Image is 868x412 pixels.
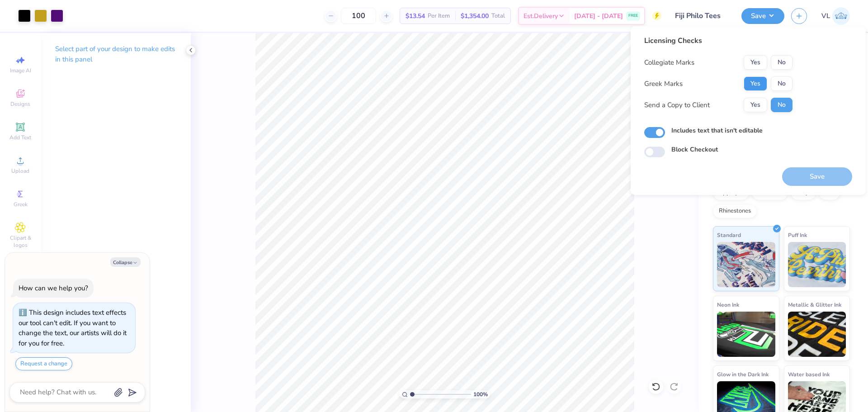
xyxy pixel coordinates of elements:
[461,11,489,21] span: $1,354.00
[406,11,425,21] span: $13.54
[668,7,735,25] input: Untitled Design
[671,126,763,135] label: Includes text that isn't editable
[644,79,683,89] div: Greek Marks
[821,7,850,25] a: VL
[717,369,769,379] span: Glow in the Dark Ink
[744,76,767,91] button: Yes
[10,67,31,74] span: Image AI
[832,7,850,25] img: Vincent Lloyd Laurel
[788,300,841,309] span: Metallic & Glitter Ink
[9,134,31,141] span: Add Text
[821,11,830,21] span: VL
[15,357,72,370] button: Request a change
[744,55,767,70] button: Yes
[717,230,741,240] span: Standard
[19,284,88,293] div: How can we help you?
[788,369,830,379] span: Water based Ink
[717,312,775,357] img: Neon Ink
[341,8,376,24] input: – –
[771,98,793,112] button: No
[473,390,488,398] span: 100 %
[11,167,29,175] span: Upload
[717,300,739,309] span: Neon Ink
[55,44,176,65] p: Select part of your design to make edits in this panel
[644,57,694,68] div: Collegiate Marks
[644,35,793,46] div: Licensing Checks
[14,201,28,208] span: Greek
[717,242,775,287] img: Standard
[644,100,710,110] div: Send a Copy to Client
[574,11,623,21] span: [DATE] - [DATE]
[628,13,638,19] span: FREE
[713,204,757,218] div: Rhinestones
[788,230,807,240] span: Puff Ink
[10,100,30,108] span: Designs
[788,242,846,287] img: Puff Ink
[428,11,450,21] span: Per Item
[491,11,505,21] span: Total
[788,312,846,357] img: Metallic & Glitter Ink
[110,257,141,267] button: Collapse
[744,98,767,112] button: Yes
[771,55,793,70] button: No
[5,234,36,249] span: Clipart & logos
[524,11,558,21] span: Est. Delivery
[741,8,784,24] button: Save
[771,76,793,91] button: No
[671,145,718,154] label: Block Checkout
[19,308,127,348] div: This design includes text effects our tool can't edit. If you want to change the text, our artist...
